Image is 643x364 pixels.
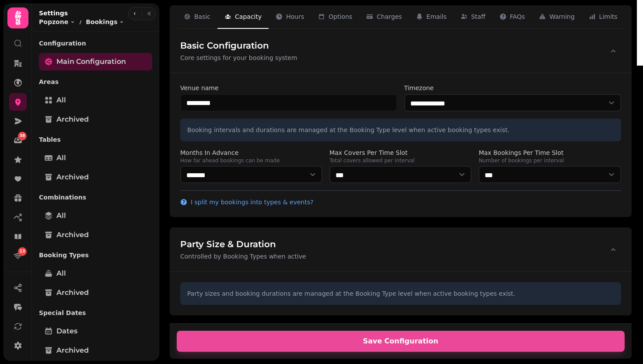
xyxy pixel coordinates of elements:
[180,238,306,250] h3: Party Size & Duration
[329,157,472,164] p: Total covers allowed per interval
[39,111,152,128] a: Archived
[180,198,314,206] button: I split my bookings into types & events?
[86,17,124,26] button: Bookings
[39,35,152,51] p: Configuration
[39,53,152,70] a: Main Configuration
[286,12,304,21] span: Hours
[479,148,621,157] label: Max Bookings Per Time Slot
[177,5,217,29] button: Basic
[56,268,66,279] span: All
[39,149,152,167] a: All
[328,12,352,21] span: Options
[409,5,454,29] button: Emails
[56,56,126,67] span: Main Configuration
[311,5,359,29] button: Options
[377,12,402,21] span: Charges
[39,265,152,282] a: All
[39,247,152,263] p: Booking Types
[582,5,625,29] button: Limits
[269,5,311,29] button: Hours
[404,84,621,92] label: Timezone
[56,95,66,105] span: All
[39,91,152,109] a: All
[217,5,269,29] button: Capacity
[194,12,210,21] span: Basic
[177,331,625,352] button: Save Configuration
[39,9,124,17] h2: Settings
[599,12,618,21] span: Limits
[180,252,306,261] p: Controlled by Booking Types when active
[39,17,124,26] nav: breadcrumb
[56,153,66,163] span: All
[510,12,525,21] span: FAQs
[56,172,89,182] span: Archived
[39,342,152,359] a: Archived
[39,17,68,26] span: Popzone
[20,133,25,139] span: 38
[56,345,89,356] span: Archived
[180,148,322,157] label: Months In Advance
[39,284,152,301] a: Archived
[39,168,152,186] a: Archived
[56,114,89,125] span: Archived
[39,74,152,90] p: Areas
[454,5,493,29] button: Staff
[39,226,152,244] a: Archived
[549,12,575,21] span: Warning
[39,207,152,224] a: All
[532,5,582,29] button: Warning
[20,248,25,255] span: 13
[359,5,409,29] button: Charges
[9,132,27,149] a: 38
[471,12,486,21] span: Staff
[479,157,621,164] p: Number of bookings per interval
[56,326,77,336] span: Dates
[329,148,472,157] label: Max Covers Per Time Slot
[180,53,297,62] p: Core settings for your booking system
[39,189,152,205] p: Combinations
[187,126,614,134] p: Booking intervals and durations are managed at the Booking Type level when active booking types e...
[39,322,152,340] a: Dates
[180,157,322,164] p: How far ahead bookings can be made
[180,39,297,52] h3: Basic Configuration
[56,287,89,298] span: Archived
[39,17,75,26] button: Popzone
[187,289,614,298] p: Party sizes and booking durations are managed at the Booking Type level when active booking types...
[39,132,152,147] p: Tables
[187,338,614,345] span: Save Configuration
[56,210,66,221] span: All
[180,84,397,92] label: Venue name
[235,12,262,21] span: Capacity
[426,12,447,21] span: Emails
[9,247,27,265] a: 13
[39,305,152,321] p: Special Dates
[56,230,89,240] span: Archived
[493,5,532,29] button: FAQs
